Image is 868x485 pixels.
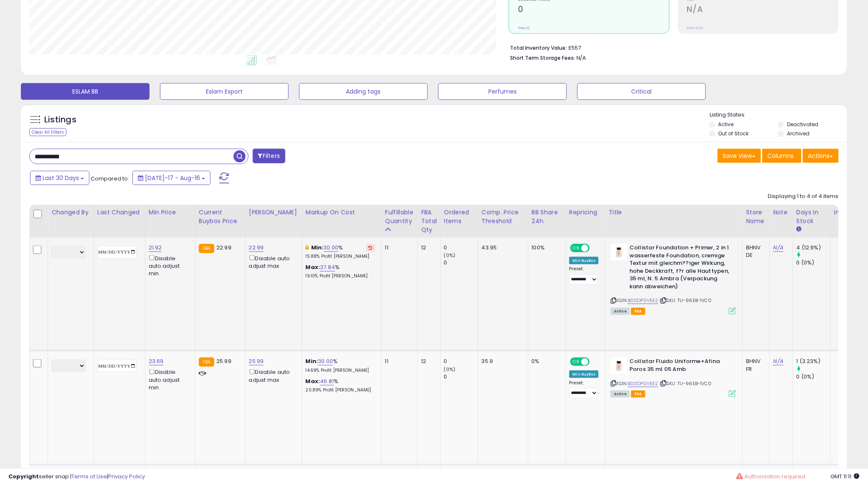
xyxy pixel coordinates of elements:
div: Note [773,208,789,217]
div: ASIN: [611,358,736,396]
span: N/A [576,54,586,62]
div: Disable auto adjust max [249,368,296,384]
div: Comp. Price Threshold [482,208,525,226]
div: % [306,378,375,393]
div: Repricing [569,208,602,217]
p: 14.69% Profit [PERSON_NAME] [306,368,375,373]
div: Changed by [51,208,90,217]
div: 11 [385,358,411,365]
span: | SKU: TU-96EB-1VC0 [660,380,711,387]
a: 46.81 [320,377,334,386]
div: ASIN: [611,244,736,314]
th: CSV column name: cust_attr_2_Changed by [48,205,94,238]
div: Title [609,208,739,217]
div: 35.9 [482,358,522,365]
button: ESLAM BB [21,83,150,100]
button: Critical [577,83,706,100]
b: Max: [306,377,320,385]
a: Privacy Policy [108,472,145,480]
small: (0%) [444,366,456,373]
small: Days In Stock. [797,226,802,233]
p: 15.88% Profit [PERSON_NAME] [306,254,375,259]
b: Collistar Foundation + Primer, 2 in 1 wasserfeste Foundation, cremige Textur mit gleichm??iger Wi... [629,244,731,292]
div: 0 (0%) [797,259,830,267]
small: FBA [199,244,214,253]
div: seller snap | | [8,473,145,481]
h5: Listings [44,114,76,126]
button: Last 30 Days [30,171,89,185]
b: Min: [311,244,324,251]
div: Min Price [149,208,192,217]
b: Short Term Storage Fees: [510,54,575,61]
div: 0 (0%) [797,373,830,381]
a: Terms of Use [71,472,107,480]
a: 25.99 [249,357,264,366]
div: Disable auto adjust min [149,368,189,391]
span: Compared to: [91,175,129,183]
label: Archived [787,130,810,137]
div: % [306,244,375,259]
span: FBA [631,391,645,398]
div: 0% [532,358,559,365]
div: Current Buybox Price [199,208,242,226]
div: 0 [444,358,478,365]
div: % [306,358,375,373]
small: FBA [199,358,214,367]
span: 2025-09-16 11:11 GMT [831,472,860,480]
span: 25.99 [216,357,231,365]
b: Collistar Fluido Uniforme+Afina Poros 35 ml 05 Amb [629,358,731,375]
b: Min: [306,357,318,365]
button: [DATE]-17 - Aug-16 [132,171,211,185]
div: [PERSON_NAME] [249,208,299,217]
p: 20.89% Profit [PERSON_NAME] [306,387,375,393]
div: 1 (3.23%) [797,358,830,365]
b: Total Inventory Value: [510,44,567,51]
a: B00DP0V5E2 [628,297,658,304]
div: Displaying 1 to 4 of 4 items [768,193,839,201]
span: OFF [589,245,602,252]
th: CSV column name: cust_attr_1_Last Changed [94,205,145,238]
div: Markup on Cost [306,208,378,217]
a: 37.84 [320,263,335,272]
a: N/A [773,244,783,252]
div: Clear All Filters [29,128,66,136]
div: Fulfillable Quantity [385,208,414,226]
button: Actions [803,149,839,163]
small: Prev: 0 [518,25,530,30]
a: 30.00 [324,244,339,252]
label: Deactivated [787,121,818,128]
span: All listings currently available for purchase on Amazon [611,391,630,398]
a: 23.69 [149,357,164,366]
div: Disable auto adjust min [149,254,189,277]
li: £557 [510,42,832,52]
span: | SKU: TU-96EB-1VC0 [660,297,711,304]
button: Save View [718,149,761,163]
div: 0 [444,373,478,381]
div: Win BuyBox [569,257,599,264]
span: ON [571,245,581,252]
div: Preset: [569,266,599,285]
div: Win BuyBox [569,371,599,378]
a: N/A [773,357,783,366]
button: Adding tags [299,83,428,100]
div: 43.95 [482,244,522,251]
button: Eslam Export [160,83,289,100]
div: FBA Total Qty [421,208,437,234]
div: 0 [444,259,478,267]
b: Max: [306,263,320,271]
div: 11 [385,244,411,251]
img: 31Frp1DzAIL._SL40_.jpg [611,244,627,261]
span: All listings currently available for purchase on Amazon [611,308,630,315]
div: 0 [444,244,478,251]
label: Out of Stock [718,130,749,137]
div: Ordered Items [444,208,475,226]
div: 4 (12.9%) [797,244,830,251]
span: Columns [768,152,794,160]
small: Prev: N/A [687,25,703,30]
button: Perfumes [438,83,567,100]
div: % [306,264,375,279]
button: Columns [762,149,802,163]
div: Preset: [569,380,599,399]
p: Listing States: [710,111,847,119]
h2: N/A [687,5,838,16]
